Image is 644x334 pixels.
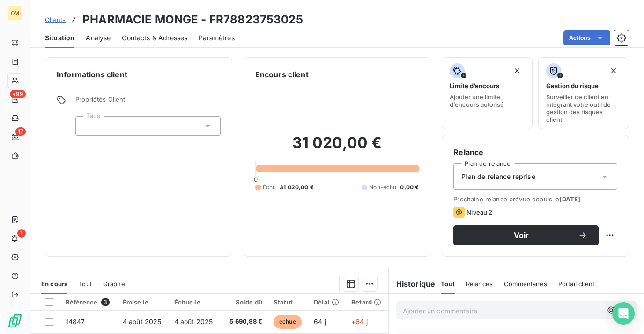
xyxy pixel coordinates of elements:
span: 5 690,88 € [225,317,262,327]
span: Propriétés Client [75,96,221,109]
span: Niveau 2 [466,208,492,216]
span: Tout [441,280,455,288]
span: 17 [15,127,26,136]
span: Gestion du risque [546,82,599,89]
h3: PHARMACIE MONGE - FR78823753025 [82,11,303,28]
div: Délai [314,298,340,306]
span: 0 [254,176,258,183]
span: Voir [465,231,578,239]
h6: Relance [453,147,617,158]
button: Gestion du risqueSurveiller ce client en intégrant votre outil de gestion des risques client. [538,57,629,129]
span: Ajouter une limite d’encours autorisé [450,93,525,108]
span: En cours [41,280,67,288]
span: Limite d’encours [450,82,499,89]
a: Clients [45,15,66,24]
div: Statut [274,298,303,306]
h6: Historique [389,278,436,289]
button: Limite d’encoursAjouter une limite d’encours autorisé [442,57,533,129]
span: 4 août 2025 [174,318,213,326]
img: Logo LeanPay [7,313,22,328]
span: Analyse [86,33,111,43]
div: Échue le [174,298,215,306]
span: Surveiller ce client en intégrant votre outil de gestion des risques client. [546,93,621,123]
span: Non-échu [369,183,396,192]
h6: Informations client [57,69,221,80]
span: 1 [17,229,26,238]
span: 64 j [314,318,326,326]
div: Retard [351,298,383,306]
span: 31 020,00 € [280,183,314,192]
div: Émise le [123,298,163,306]
div: Open Intercom Messenger [612,302,635,325]
span: 3 [101,298,110,306]
h2: 31 020,00 € [255,134,419,162]
span: Échu [263,183,276,192]
span: +64 j [351,318,368,326]
h6: Encours client [255,69,309,80]
span: Paramètres [199,33,235,43]
span: 0,00 € [400,183,419,192]
input: Ajouter une valeur [83,122,91,130]
span: Graphe [103,280,125,288]
span: Clients [45,16,66,23]
span: Plan de relance reprise [461,172,535,181]
span: Commentaires [504,280,547,288]
span: +99 [10,90,26,98]
span: échue [274,315,302,329]
span: [DATE] [559,195,580,203]
span: 14847 [66,318,85,326]
span: Tout [79,280,92,288]
span: Situation [45,33,74,43]
span: Portail client [558,280,594,288]
span: 4 août 2025 [123,318,162,326]
div: Solde dû [225,298,262,306]
div: OM [7,6,22,21]
button: Voir [453,225,599,245]
div: Référence [66,298,111,306]
span: Prochaine relance prévue depuis le [453,195,617,203]
span: Contacts & Adresses [122,33,187,43]
button: Actions [563,30,610,45]
span: Relances [466,280,493,288]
